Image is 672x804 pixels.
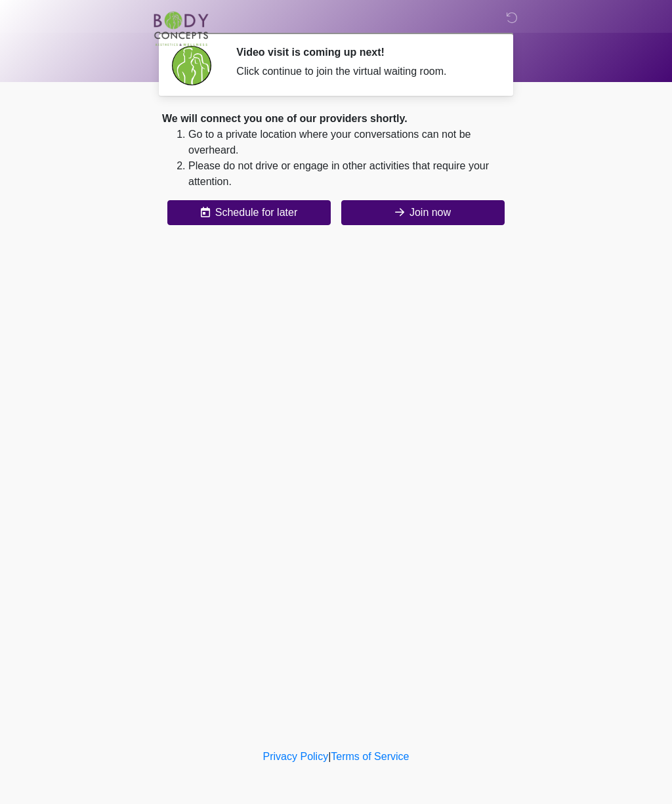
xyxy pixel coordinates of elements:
button: Schedule for later [167,200,331,225]
img: Agent Avatar [172,46,211,85]
button: Join now [341,200,505,225]
a: Terms of Service [331,751,409,762]
div: We will connect you one of our providers shortly. [162,111,510,127]
a: | [328,751,331,762]
a: Privacy Policy [263,751,329,762]
img: Body Concepts Logo [149,10,212,46]
div: Click continue to join the virtual waiting room. [236,64,490,79]
li: Go to a private location where your conversations can not be overheard. [188,127,510,158]
li: Please do not drive or engage in other activities that require your attention. [188,158,510,190]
